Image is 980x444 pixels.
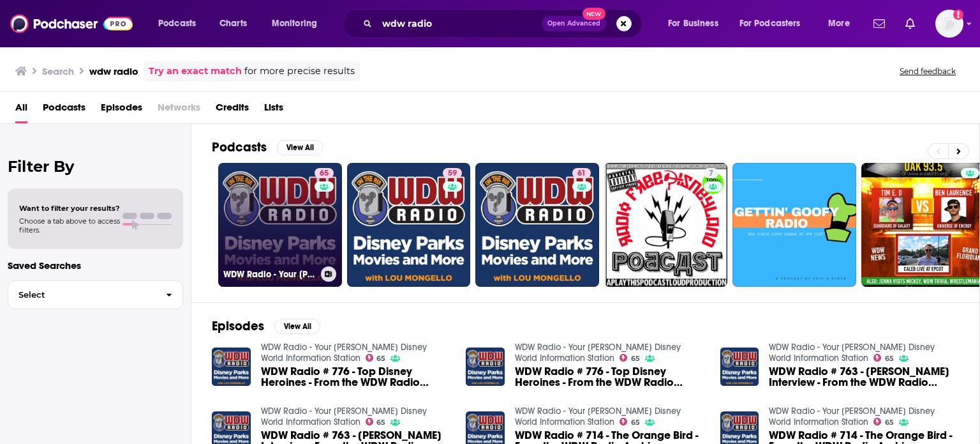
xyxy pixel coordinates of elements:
[366,418,386,425] a: 65
[572,168,591,178] a: 61
[89,65,138,77] h3: wdw radio
[769,342,935,364] a: WDW Radio - Your Walt Disney World Information Station
[354,9,655,38] div: Search podcasts, credits, & more...
[935,10,963,38] button: Show profile menu
[475,163,599,287] a: 61
[263,13,334,34] button: open menu
[42,65,74,77] h3: Search
[212,139,267,155] h2: Podcasts
[443,168,462,178] a: 59
[900,13,920,34] a: Show notifications dropdown
[873,418,894,425] a: 65
[935,10,963,38] img: User Profile
[19,217,120,234] span: Choose a tab above to access filters.
[218,163,342,287] a: 65WDW Radio - Your [PERSON_NAME] Disney World Information Station
[10,11,133,36] img: Podchaser - Follow, Share and Rate Podcasts
[668,15,718,33] span: For Business
[376,356,385,362] span: 65
[8,259,183,272] p: Saved Searches
[720,348,759,387] img: WDW Radio # 763 - Alan Menken Interview - From the WDW Radio Archives
[577,167,586,180] span: 61
[272,15,317,33] span: Monitoring
[466,348,505,387] img: WDW Radio # 776 - Top Disney Heroines - From the WDW Radio Archives
[101,97,142,123] a: Episodes
[769,406,935,427] a: WDW Radio - Your Walt Disney World Information Station
[885,420,894,425] span: 65
[376,420,385,425] span: 65
[320,167,329,180] span: 65
[244,64,355,79] span: for more precise results
[277,140,323,155] button: View All
[704,168,718,178] a: 7
[212,139,323,155] a: PodcastsView All
[315,168,334,178] a: 65
[212,348,251,387] img: WDW Radio # 776 - Top Disney Heroines - From the WDW Radio Archives
[158,97,200,123] span: Networks
[739,15,801,33] span: For Podcasters
[873,354,894,362] a: 65
[212,318,264,334] h2: Episodes
[731,13,819,34] button: open menu
[149,64,242,79] a: Try an exact match
[868,13,890,34] a: Show notifications dropdown
[43,97,85,123] a: Podcasts
[885,356,894,362] span: 65
[149,13,212,34] button: open menu
[264,97,283,123] a: Lists
[8,291,156,299] span: Select
[935,10,963,38] span: Logged in as NickG
[896,66,960,77] button: Send feedback
[620,354,640,362] a: 65
[377,13,542,34] input: Search podcasts, credits, & more...
[8,280,183,309] button: Select
[769,366,959,388] span: WDW Radio # 763 - [PERSON_NAME] Interview - From the WDW Radio Archives
[547,20,600,27] span: Open Advanced
[158,15,196,33] span: Podcasts
[219,15,247,33] span: Charts
[366,354,386,362] a: 65
[212,318,320,334] a: EpisodesView All
[261,366,451,388] a: WDW Radio # 776 - Top Disney Heroines - From the WDW Radio Archives
[261,406,427,427] a: WDW Radio - Your Walt Disney World Information Station
[631,356,640,362] span: 65
[223,269,316,280] h3: WDW Radio - Your [PERSON_NAME] Disney World Information Station
[515,342,681,364] a: WDW Radio - Your Walt Disney World Information Station
[583,8,605,20] span: New
[15,97,27,123] a: All
[769,366,959,388] a: WDW Radio # 763 - Alan Menken Interview - From the WDW Radio Archives
[953,10,963,20] svg: Add a profile image
[216,97,249,123] a: Credits
[709,167,713,180] span: 7
[620,418,640,425] a: 65
[819,13,866,34] button: open menu
[828,15,850,33] span: More
[448,167,457,180] span: 59
[261,342,427,364] a: WDW Radio - Your Walt Disney World Information Station
[515,366,705,388] a: WDW Radio # 776 - Top Disney Heroines - From the WDW Radio Archives
[211,13,255,34] a: Charts
[631,420,640,425] span: 65
[274,319,320,334] button: View All
[604,163,728,287] a: 7
[347,163,471,287] a: 59
[8,157,183,176] h2: Filter By
[515,406,681,427] a: WDW Radio - Your Walt Disney World Information Station
[542,16,606,31] button: Open AdvancedNew
[659,13,734,34] button: open menu
[19,204,120,213] span: Want to filter your results?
